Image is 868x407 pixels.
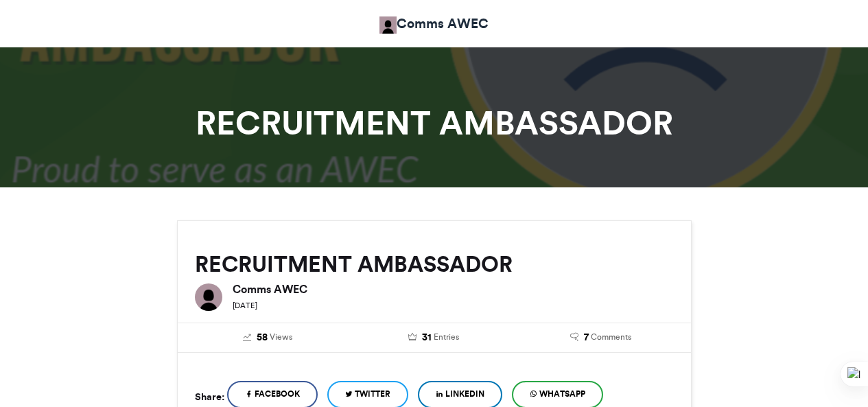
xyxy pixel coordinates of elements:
img: Comms AWEC [379,16,397,34]
small: [DATE] [233,301,257,310]
span: Views [270,331,292,343]
img: Comms AWEC [195,283,222,311]
iframe: chat widget [810,352,854,393]
span: 58 [257,330,268,345]
span: 31 [422,330,432,345]
a: 58 Views [195,330,341,345]
a: 31 Entries [361,330,507,345]
h6: Comms AWEC [233,283,674,294]
h2: RECRUITMENT AMBASSADOR [195,252,674,277]
h5: Share: [195,388,224,406]
span: 7 [584,330,589,345]
span: Entries [434,331,459,343]
span: LinkedIn [445,388,484,400]
span: WhatsApp [539,388,585,400]
a: Comms AWEC [379,14,489,34]
span: Facebook [255,388,300,400]
a: 7 Comments [528,330,674,345]
span: Comments [591,331,631,343]
span: Twitter [355,388,390,400]
h1: RECRUITMENT AMBASSADOR [54,106,815,139]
